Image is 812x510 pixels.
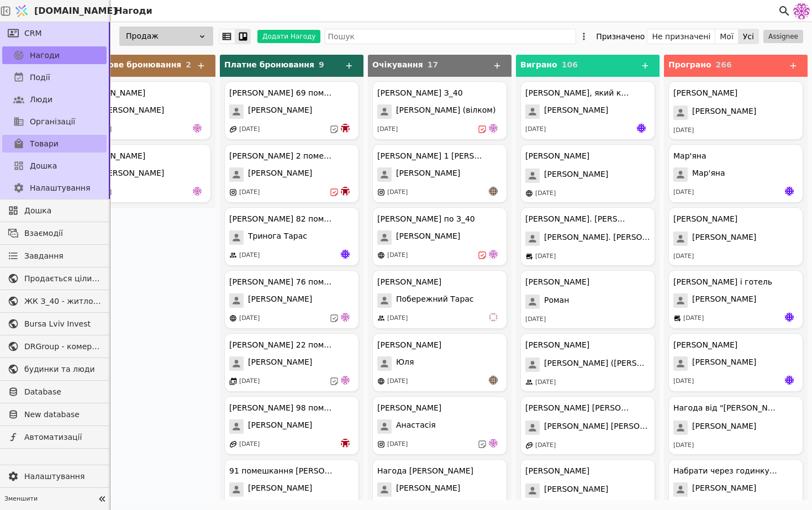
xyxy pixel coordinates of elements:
[387,377,408,386] div: [DATE]
[544,232,650,246] span: [PERSON_NAME]. [PERSON_NAME] ([PERSON_NAME])
[229,314,237,322] img: online-store.svg
[224,81,359,140] div: [PERSON_NAME] 69 помешкання [PERSON_NAME][PERSON_NAME][DATE]bo
[193,187,202,196] img: de
[229,150,334,162] div: [PERSON_NAME] 2 помешкання [PERSON_NAME]
[2,224,107,242] a: Взаємодії
[377,377,385,385] img: online-store.svg
[24,250,64,262] span: Завдання
[377,188,385,196] img: instagram.svg
[520,60,557,69] span: Виграно
[489,313,498,322] img: vi
[668,333,803,392] div: [PERSON_NAME][PERSON_NAME][DATE]Яр
[229,188,237,196] img: instagram.svg
[673,126,694,135] div: [DATE]
[489,250,498,259] img: de
[341,250,350,259] img: Яр
[596,29,645,44] div: Призначено
[715,29,739,44] button: Мої
[224,270,359,329] div: [PERSON_NAME] 76 помешкання [PERSON_NAME][PERSON_NAME][DATE]de
[341,376,350,385] img: de
[2,135,107,153] a: Товари
[239,188,260,197] div: [DATE]
[34,4,117,18] span: [DOMAIN_NAME]
[525,378,533,386] img: people.svg
[341,439,350,448] img: bo
[24,273,101,285] span: Продається цілий будинок [PERSON_NAME] нерухомість
[525,402,630,414] div: [PERSON_NAME] [PERSON_NAME].
[248,356,312,371] span: [PERSON_NAME]
[372,333,507,392] div: [PERSON_NAME]Юля[DATE]an
[668,270,803,329] div: [PERSON_NAME] і готель[PERSON_NAME][DATE]Яр
[24,28,42,39] span: CRM
[2,428,107,446] a: Автоматизації
[229,276,334,288] div: [PERSON_NAME] 76 помешкання [PERSON_NAME]
[224,333,359,392] div: [PERSON_NAME] 22 помешкання курдонери[PERSON_NAME][DATE]de
[673,314,681,322] img: brick-mortar-store.svg
[673,402,778,414] div: Нагода від "[PERSON_NAME]"
[30,182,90,194] span: Налаштування
[668,60,711,69] span: Програно
[2,467,107,485] a: Налаштування
[387,314,408,323] div: [DATE]
[186,60,191,69] span: 2
[489,124,498,133] img: de
[520,396,655,455] div: [PERSON_NAME] [PERSON_NAME].[PERSON_NAME] [PERSON_NAME].[DATE]
[525,339,589,351] div: [PERSON_NAME]
[100,104,164,119] span: [PERSON_NAME]
[24,341,101,353] span: DRGroup - комерційна нерухоомість
[525,125,546,134] div: [DATE]
[2,113,107,130] a: Організації
[489,439,498,448] img: de
[544,483,608,498] span: [PERSON_NAME]
[24,432,101,443] span: Автоматизації
[525,276,589,288] div: [PERSON_NAME]
[525,465,589,477] div: [PERSON_NAME]
[2,202,107,219] a: Дошка
[30,116,75,128] span: Організації
[30,72,50,83] span: Події
[377,440,385,448] img: instagram.svg
[248,167,312,182] span: [PERSON_NAME]
[377,339,441,351] div: [PERSON_NAME]
[229,339,334,351] div: [PERSON_NAME] 22 помешкання курдонери
[637,124,646,133] img: Яр
[673,465,778,477] div: Набрати через годинку, [PERSON_NAME]
[248,419,312,434] span: [PERSON_NAME]
[24,409,101,420] span: New database
[229,251,237,259] img: people.svg
[428,60,438,69] span: 17
[673,252,694,261] div: [DATE]
[647,29,715,44] button: Не призначені
[2,406,107,423] a: New database
[673,87,737,99] div: [PERSON_NAME]
[673,213,737,225] div: [PERSON_NAME]
[520,144,655,203] div: [PERSON_NAME][PERSON_NAME][DATE]
[387,251,408,260] div: [DATE]
[30,138,59,150] span: Товари
[239,251,260,260] div: [DATE]
[396,167,460,182] span: [PERSON_NAME]
[251,30,320,43] a: Додати Нагоду
[489,187,498,196] img: an
[341,313,350,322] img: de
[76,144,211,203] div: [PERSON_NAME][PERSON_NAME][DATE]de
[248,230,307,245] span: Тринога Тарас
[229,465,334,477] div: 91 помешкання [PERSON_NAME]
[692,106,756,120] span: [PERSON_NAME]
[248,104,312,119] span: [PERSON_NAME]
[248,293,312,308] span: [PERSON_NAME]
[30,94,52,106] span: Люди
[544,169,608,183] span: [PERSON_NAME]
[24,296,101,307] span: ЖК З_40 - житлова та комерційна нерухомість класу Преміум
[239,377,260,386] div: [DATE]
[520,207,655,266] div: [PERSON_NAME]. [PERSON_NAME] ([PERSON_NAME])[PERSON_NAME]. [PERSON_NAME] ([PERSON_NAME])[DATE]
[562,60,578,69] span: 106
[668,144,803,203] div: Мар'янаМар'яна[DATE]Яр
[2,315,107,333] a: Bursa Lviv Invest
[257,30,320,43] button: Додати Нагоду
[2,46,107,64] a: Нагоди
[692,232,756,246] span: [PERSON_NAME]
[229,213,334,225] div: [PERSON_NAME] 82 помешкання [PERSON_NAME]
[224,60,314,69] span: Платне бронювання
[224,396,359,455] div: [PERSON_NAME] 98 помешкання [PERSON_NAME][PERSON_NAME][DATE]bo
